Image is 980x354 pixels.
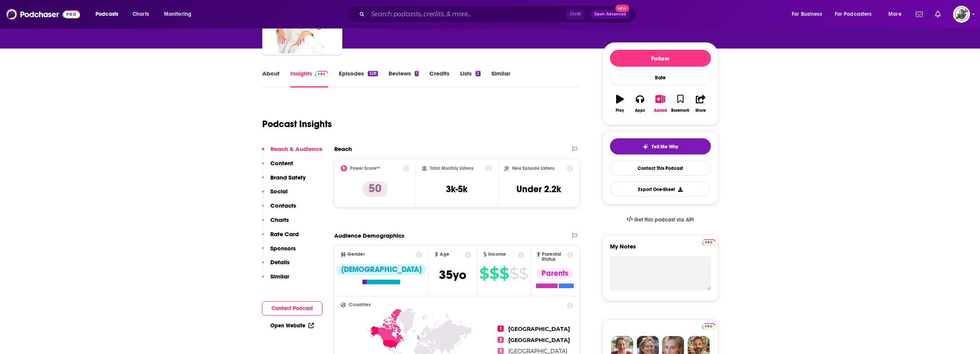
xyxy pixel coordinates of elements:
[512,166,554,171] h2: New Episode Listens
[650,90,670,117] button: Added
[270,159,293,167] p: Content
[350,166,380,171] h2: Power Score™
[132,9,149,20] span: Charts
[591,10,630,19] button: Open AdvancedNew
[347,252,365,257] span: Gender
[635,108,645,113] div: Apps
[262,245,296,259] button: Sponsors
[460,70,480,87] a: Lists2
[670,90,690,117] button: Bookmark
[270,174,306,181] p: Brand Safety
[610,138,711,154] button: tell me why sparkleTell Me Why
[159,8,201,20] button: open menu
[519,267,528,280] span: $
[610,50,711,67] button: Follow
[630,90,650,117] button: Apps
[479,267,489,280] span: $
[702,238,715,245] a: Pro website
[262,202,296,216] button: Contacts
[270,258,290,266] p: Details
[516,183,561,195] h3: Under 2.2k
[615,5,629,12] span: New
[498,337,504,343] span: 2
[690,90,710,117] button: Share
[498,348,504,354] span: 3
[509,267,518,280] span: $
[620,210,700,229] a: Get this podcast via API
[913,8,926,21] a: Show notifications dropdown
[315,71,328,77] img: Podchaser Pro
[430,166,473,171] h2: Total Monthly Listens
[610,90,630,117] button: Play
[262,301,322,315] button: Contact Podcast
[262,216,289,230] button: Charts
[349,302,371,307] span: Countries
[508,325,570,332] span: [GEOGRAPHIC_DATA]
[90,8,128,20] button: open menu
[634,216,694,223] span: Get this podcast via API
[439,267,466,282] span: 35 yo
[446,183,467,195] h3: 3k-5k
[6,7,80,22] img: Podchaser - Follow, Share and Rate Podcasts
[262,273,289,287] button: Similar
[888,9,901,20] span: More
[499,267,509,280] span: $
[610,161,711,176] a: Contact This Podcast
[440,252,449,257] span: Age
[642,144,648,150] img: tell me why sparkle
[262,159,293,174] button: Content
[270,145,322,153] p: Reach & Audience
[652,144,678,150] span: Tell Me Why
[489,267,499,280] span: $
[164,9,191,20] span: Monitoring
[953,6,970,23] span: Logged in as PodProMaxBooking
[362,181,388,197] p: 50
[389,70,419,87] a: Reviews1
[488,252,506,257] span: Income
[334,232,404,239] h2: Audience Demographics
[415,71,419,76] div: 1
[270,230,299,238] p: Rate Card
[498,325,504,332] span: 1
[368,8,566,20] input: Search podcasts, credits, & more...
[508,337,570,344] span: [GEOGRAPHIC_DATA]
[786,8,832,20] button: open menu
[262,174,306,188] button: Brand Safety
[95,9,118,20] span: Podcasts
[695,108,706,113] div: Share
[702,323,715,329] img: Podchaser Pro
[368,71,377,76] div: 328
[671,108,689,113] div: Bookmark
[270,216,289,223] p: Charts
[953,6,970,23] img: User Profile
[491,70,510,87] a: Similar
[262,145,322,159] button: Reach & Audience
[610,243,711,256] label: My Notes
[702,239,715,245] img: Podchaser Pro
[537,268,573,279] div: Parents
[262,118,332,130] h1: Podcast Insights
[610,70,711,86] div: Rate
[334,145,352,153] h2: Reach
[702,322,715,329] a: Pro website
[542,252,566,262] span: Parental Status
[932,8,944,21] a: Show notifications dropdown
[270,188,288,195] p: Social
[953,6,970,23] button: Show profile menu
[262,230,299,245] button: Rate Card
[354,5,643,23] div: Search podcasts, credits, & more...
[594,12,626,16] span: Open Advanced
[262,258,290,273] button: Details
[337,264,426,275] div: [DEMOGRAPHIC_DATA]
[270,273,289,280] p: Similar
[290,70,328,87] a: InsightsPodchaser Pro
[270,202,296,209] p: Contacts
[127,8,154,20] a: Charts
[830,8,883,20] button: open menu
[835,9,872,20] span: For Podcasters
[654,108,667,113] div: Added
[262,70,280,87] a: About
[262,188,288,202] button: Social
[883,8,911,20] button: open menu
